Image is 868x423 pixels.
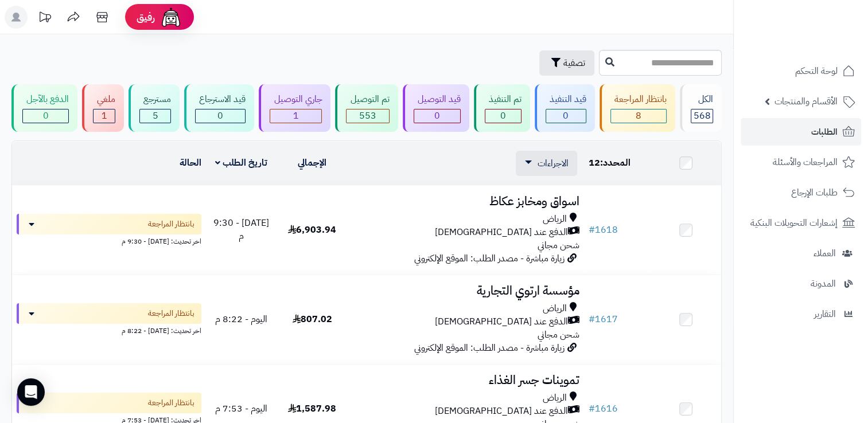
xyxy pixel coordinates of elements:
div: اخر تحديث: [DATE] - 8:22 م [17,324,201,336]
span: 0 [43,109,49,123]
div: ملغي [93,93,115,106]
div: 0 [485,109,521,123]
a: تم التوصيل 553 [333,84,400,132]
span: الدفع عند [DEMOGRAPHIC_DATA] [434,315,567,328]
span: # [588,223,594,237]
div: Open Intercom Messenger [17,378,45,406]
span: 1 [102,109,107,123]
span: الدفع عند [DEMOGRAPHIC_DATA] [434,226,567,239]
span: الرياض [542,391,566,405]
a: #1616 [588,402,617,416]
div: الكل [691,93,713,106]
div: 0 [23,109,68,123]
span: الدفع عند [DEMOGRAPHIC_DATA] [434,405,567,418]
a: الاجراءات [525,156,568,170]
a: لوحة التحكم [741,57,861,85]
span: اليوم - 8:22 م [215,312,267,326]
span: 1 [293,109,299,123]
span: شحن مجاني [537,328,579,342]
div: 5 [140,109,170,123]
button: تصفية [539,50,594,76]
span: بانتظار المراجعة [148,397,194,409]
span: الاجراءات [537,156,568,170]
span: الرياض [542,302,566,315]
span: إشعارات التحويلات البنكية [750,215,838,231]
span: تصفية [563,56,585,70]
span: 5 [153,109,158,123]
a: إشعارات التحويلات البنكية [741,209,861,237]
div: الدفع بالآجل [22,93,69,106]
span: الطلبات [811,124,838,140]
span: اليوم - 7:53 م [215,402,267,416]
a: التقارير [741,300,861,328]
span: زيارة مباشرة - مصدر الطلب: الموقع الإلكتروني [414,252,564,265]
span: 8 [636,109,641,123]
img: logo-2.png [790,9,857,33]
span: # [588,402,594,416]
div: 0 [546,109,586,123]
a: جاري التوصيل 1 [256,84,333,132]
span: 0 [217,109,223,123]
img: ai-face.png [159,6,182,29]
span: 0 [434,109,440,123]
div: قيد التوصيل [414,93,461,106]
a: الدفع بالآجل 0 [9,84,80,132]
div: 0 [414,109,460,123]
div: تم التوصيل [346,93,389,106]
a: المراجعات والأسئلة [741,148,861,176]
div: 1 [270,109,321,123]
a: #1618 [588,223,617,237]
span: رفيق [137,10,155,24]
a: المدونة [741,270,861,297]
a: طلبات الإرجاع [741,179,861,206]
div: 8 [611,109,666,123]
div: قيد الاسترجاع [195,93,246,106]
div: بانتظار المراجعة [610,93,667,106]
div: تم التنفيذ [485,93,521,106]
a: بانتظار المراجعة 8 [597,84,678,132]
span: 568 [693,109,710,123]
a: تاريخ الطلب [215,156,267,170]
span: 0 [563,109,569,123]
a: الطلبات [741,118,861,146]
a: #1617 [588,312,617,326]
span: 6,903.94 [288,223,336,237]
div: 553 [347,109,388,123]
span: 0 [500,109,506,123]
div: جاري التوصيل [270,93,322,106]
span: [DATE] - 9:30 م [213,216,269,243]
a: الحالة [180,156,201,170]
a: تحديثات المنصة [30,6,59,32]
span: 553 [359,109,376,123]
a: مسترجع 5 [126,84,182,132]
h3: مؤسسة ارتوي التجارية [352,284,579,297]
span: بانتظار المراجعة [148,308,194,319]
div: 1 [94,109,115,123]
span: لوحة التحكم [795,63,838,79]
span: بانتظار المراجعة [148,218,194,230]
h3: تموينات جسر الغذاء [352,374,579,387]
span: شحن مجاني [537,238,579,252]
span: 807.02 [293,312,332,326]
a: العملاء [741,240,861,267]
h3: اسواق ومخابز عكاظ [352,195,579,208]
span: الرياض [542,213,566,226]
a: قيد الاسترجاع 0 [182,84,256,132]
span: زيارة مباشرة - مصدر الطلب: الموقع الإلكتروني [414,341,564,355]
div: المحدد: [588,156,645,170]
span: العملاء [813,245,836,261]
span: 1,587.98 [288,402,336,416]
span: # [588,312,594,326]
a: الكل568 [678,84,724,132]
a: ملغي 1 [80,84,126,132]
div: اخر تحديث: [DATE] - 9:30 م [17,234,201,246]
div: مسترجع [139,93,171,106]
div: 0 [196,109,245,123]
a: تم التنفيذ 0 [472,84,532,132]
span: المدونة [811,276,836,292]
span: المراجعات والأسئلة [773,154,838,170]
span: 12 [588,156,600,170]
a: قيد التنفيذ 0 [532,84,597,132]
span: الأقسام والمنتجات [774,93,838,109]
a: الإجمالي [298,156,326,170]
